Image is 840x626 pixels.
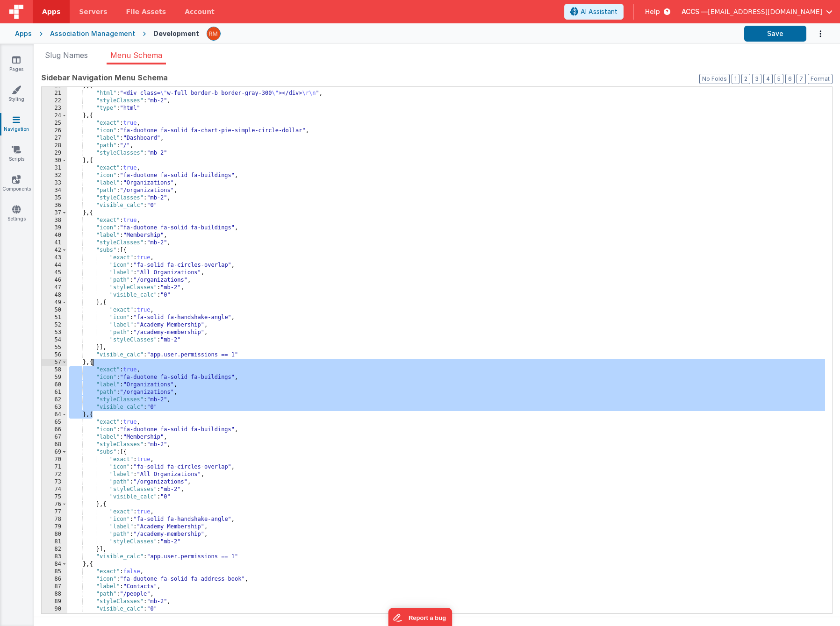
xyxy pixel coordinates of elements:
[806,24,825,43] button: Options
[42,441,67,448] div: 68
[42,486,67,493] div: 74
[42,217,67,224] div: 38
[42,336,67,344] div: 54
[42,561,67,568] div: 84
[775,74,783,84] button: 5
[699,74,730,84] button: No Folds
[42,127,67,135] div: 26
[42,501,67,508] div: 76
[42,142,67,149] div: 28
[708,7,822,16] span: [EMAIL_ADDRESS][DOMAIN_NAME]
[42,321,67,329] div: 52
[42,306,67,314] div: 50
[42,284,67,292] div: 47
[42,419,67,426] div: 65
[42,598,67,605] div: 89
[42,247,67,254] div: 42
[42,516,67,523] div: 78
[42,434,67,441] div: 67
[42,463,67,471] div: 71
[42,314,67,321] div: 51
[564,4,624,20] button: AI Assistant
[126,7,166,16] span: File Assets
[42,613,67,620] div: 91
[645,7,660,16] span: Help
[50,29,135,38] div: Association Management
[42,105,67,112] div: 23
[42,97,67,105] div: 22
[110,50,162,60] span: Menu Schema
[42,7,60,16] span: Apps
[42,135,67,142] div: 27
[42,254,67,262] div: 43
[42,187,67,194] div: 34
[42,553,67,561] div: 83
[682,7,708,16] span: ACCS —
[42,157,67,164] div: 30
[42,605,67,613] div: 90
[42,179,67,187] div: 33
[42,448,67,456] div: 69
[45,50,88,60] span: Slug Names
[42,359,67,366] div: 57
[42,112,67,120] div: 24
[42,568,67,576] div: 85
[42,366,67,374] div: 58
[153,29,199,38] div: Development
[42,396,67,404] div: 62
[42,202,67,209] div: 36
[42,299,67,306] div: 49
[42,232,67,239] div: 40
[42,90,67,97] div: 21
[581,7,617,16] span: AI Assistant
[42,426,67,434] div: 66
[42,389,67,396] div: 61
[42,269,67,277] div: 45
[42,172,67,179] div: 32
[42,120,67,127] div: 25
[42,523,67,531] div: 79
[42,149,67,157] div: 29
[744,26,806,42] button: Save
[42,583,67,590] div: 87
[42,209,67,217] div: 37
[42,164,67,172] div: 31
[42,411,67,419] div: 64
[42,329,67,336] div: 53
[42,493,67,501] div: 75
[42,404,67,411] div: 63
[42,262,67,269] div: 44
[752,74,761,84] button: 3
[741,74,750,84] button: 2
[42,374,67,381] div: 59
[41,72,168,83] span: Sidebar Navigation Menu Schema
[42,277,67,284] div: 46
[763,74,773,84] button: 4
[42,456,67,463] div: 70
[42,478,67,486] div: 73
[42,344,67,351] div: 55
[42,546,67,553] div: 82
[682,7,833,16] button: ACCS — [EMAIL_ADDRESS][DOMAIN_NAME]
[42,590,67,598] div: 88
[42,239,67,247] div: 41
[42,576,67,583] div: 86
[797,74,806,84] button: 7
[42,508,67,516] div: 77
[42,224,67,232] div: 39
[207,27,220,40] img: 1e10b08f9103151d1000344c2f9be56b
[42,381,67,389] div: 60
[42,194,67,202] div: 35
[42,351,67,359] div: 56
[79,7,107,16] span: Servers
[732,74,739,84] button: 1
[808,74,833,84] button: Format
[42,531,67,538] div: 80
[15,29,32,38] div: Apps
[42,538,67,546] div: 81
[785,74,795,84] button: 6
[42,471,67,478] div: 72
[42,292,67,299] div: 48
